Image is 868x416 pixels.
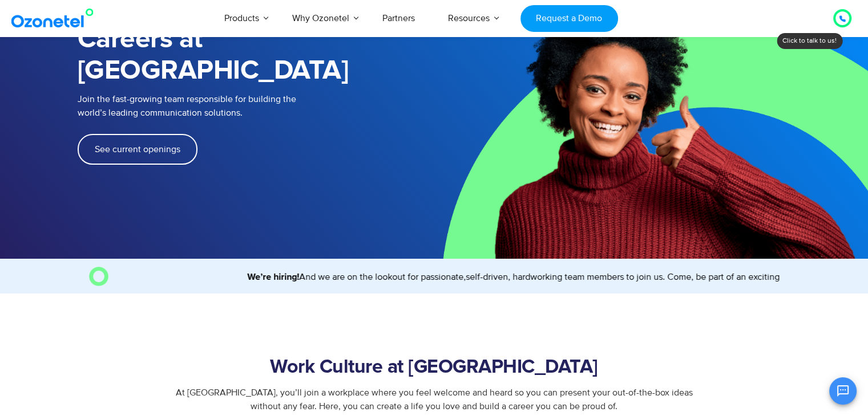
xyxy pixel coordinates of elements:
[89,267,108,286] img: O Image
[114,356,754,379] h2: Work Culture at [GEOGRAPHIC_DATA]
[176,387,693,412] span: At [GEOGRAPHIC_DATA], you’ll join a workplace where you feel welcome and heard so you can present...
[78,92,417,120] p: Join the fast-growing team responsible for building the world’s leading communication solutions.
[520,5,618,32] a: Request a Demo
[95,145,180,154] span: See current openings
[78,134,197,165] a: See current openings
[113,270,780,284] marquee: And we are on the lookout for passionate,self-driven, hardworking team members to join us. Come, ...
[239,272,290,282] strong: We’re hiring!
[829,377,857,405] button: Open chat
[78,24,434,87] h1: Careers at [GEOGRAPHIC_DATA]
